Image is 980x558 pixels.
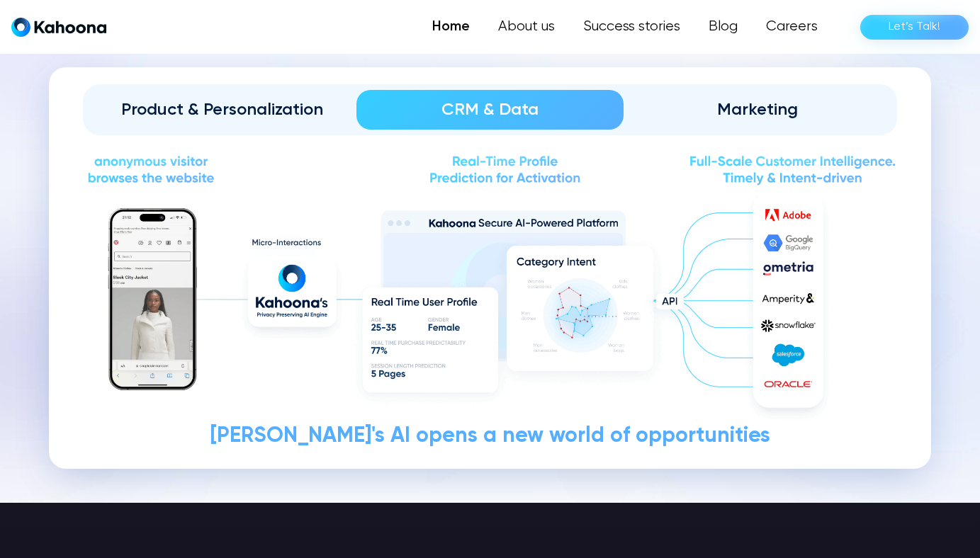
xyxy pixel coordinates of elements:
div: [PERSON_NAME]'s AI opens a new world of opportunities [83,426,897,448]
a: Home [418,13,484,41]
a: About us [484,13,569,41]
div: Marketing [643,98,872,121]
a: home [11,17,106,38]
a: Blog [694,13,752,41]
div: Product & Personalization [108,98,337,121]
a: Success stories [569,13,694,41]
div: Let’s Talk! [889,16,940,38]
div: CRM & Data [376,98,604,121]
a: Careers [752,13,832,41]
a: Let’s Talk! [860,15,969,40]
